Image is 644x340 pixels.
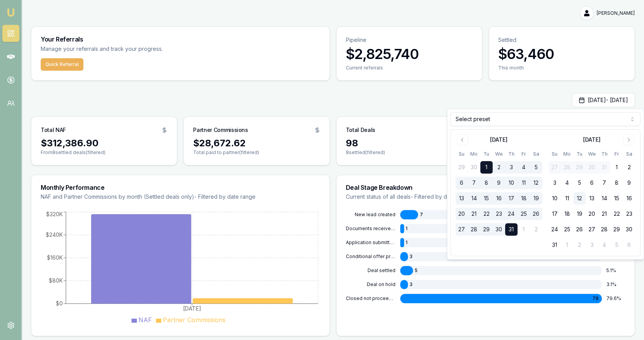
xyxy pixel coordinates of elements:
[561,208,573,220] button: 18
[611,192,623,205] button: 15
[597,10,635,16] span: [PERSON_NAME]
[498,46,625,62] h3: $63,460
[493,150,505,158] th: Wednesday
[573,161,586,173] button: 29
[346,239,395,246] div: APPLICATION SUBMITTED TO LENDER
[518,150,530,158] th: Friday
[193,149,320,156] p: Total paid to partner (filtered)
[346,212,395,218] div: NEW LEAD CREATED
[549,177,561,189] button: 3
[41,45,239,54] p: Manage your referrals and track your progress.
[561,161,573,173] button: 28
[468,150,480,158] th: Monday
[493,208,505,220] button: 23
[549,150,561,158] th: Sunday
[346,65,473,71] div: Current referrals
[480,177,493,189] button: 8
[549,192,561,205] button: 10
[586,161,598,173] button: 30
[573,150,586,158] th: Tuesday
[598,192,611,205] button: 14
[46,210,63,217] tspan: $320K
[586,150,598,158] th: Wednesday
[561,192,573,205] button: 11
[346,295,395,302] div: CLOSED NOT PROCEEDING
[456,177,468,189] button: 6
[586,223,598,236] button: 27
[480,150,493,158] th: Tuesday
[518,223,530,236] button: 1
[611,150,623,158] th: Friday
[456,161,468,173] button: 29
[505,150,518,158] th: Thursday
[456,208,468,220] button: 20
[456,192,468,205] button: 13
[611,239,623,251] button: 5
[346,267,395,274] div: DEAL SETTLED
[549,239,561,251] button: 31
[456,223,468,236] button: 27
[498,65,625,71] div: This month
[193,137,320,149] div: $28,672.62
[505,192,518,205] button: 17
[518,177,530,189] button: 11
[549,208,561,220] button: 17
[598,150,611,158] th: Thursday
[41,58,83,71] button: Quick Referral
[480,223,493,236] button: 29
[518,161,530,173] button: 4
[41,137,167,149] div: $312,386.90
[530,192,542,205] button: 19
[56,300,63,307] tspan: $0
[586,239,598,251] button: 3
[586,177,598,189] button: 6
[468,161,480,173] button: 30
[346,46,473,62] h3: $2,825,740
[623,223,635,236] button: 30
[409,253,413,260] span: 3
[346,36,473,44] p: Pipeline
[530,150,542,158] th: Saturday
[49,277,63,284] tspan: $80K
[346,126,375,134] h3: Total Deals
[468,177,480,189] button: 7
[406,239,407,246] span: 1
[138,316,152,324] span: NAF
[583,136,601,144] div: [DATE]
[498,36,625,44] p: Settled
[598,223,611,236] button: 28
[549,161,561,173] button: 27
[468,192,480,205] button: 14
[518,192,530,205] button: 18
[457,134,468,145] button: Go to previous month
[183,305,201,312] tspan: [DATE]
[606,281,625,288] div: 3.1 %
[456,150,468,158] th: Sunday
[586,192,598,205] button: 13
[598,239,611,251] button: 4
[346,253,395,260] div: CONDITIONAL OFFER PROVIDED TO CLIENT
[623,239,635,251] button: 6
[420,212,423,218] span: 7
[623,134,634,145] button: Go to next month
[623,150,635,158] th: Saturday
[586,208,598,220] button: 20
[530,161,542,173] button: 5
[41,184,320,191] h3: Monthly Performance
[493,161,505,173] button: 2
[480,208,493,220] button: 22
[561,239,573,251] button: 1
[561,223,573,236] button: 25
[606,267,625,274] div: 5.1 %
[592,295,599,302] span: 78
[493,177,505,189] button: 9
[549,223,561,236] button: 24
[41,126,66,134] h3: Total NAF
[46,231,63,238] tspan: $240K
[530,223,542,236] button: 2
[493,223,505,236] button: 30
[611,208,623,220] button: 22
[409,281,413,288] span: 3
[573,239,586,251] button: 2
